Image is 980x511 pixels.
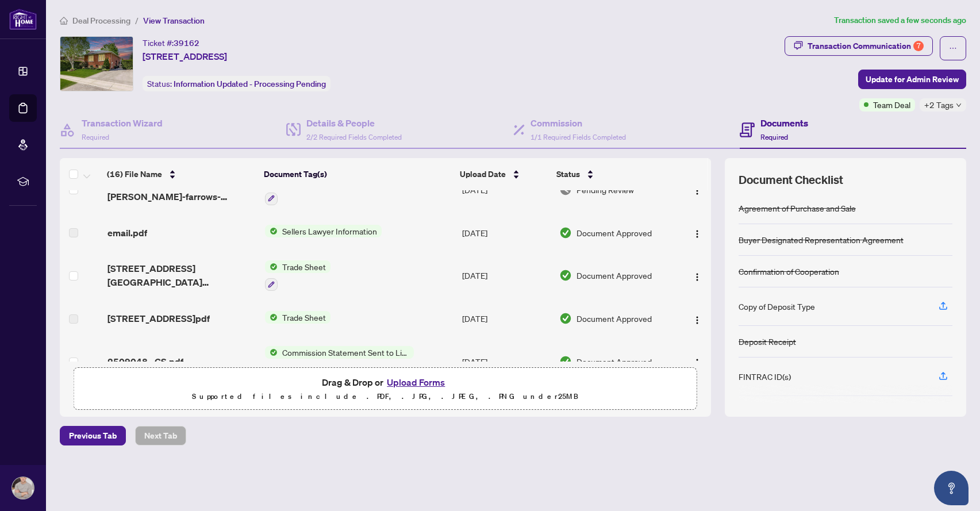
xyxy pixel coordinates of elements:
[739,300,815,313] div: Copy of Deposit Type
[577,355,652,368] span: Document Approved
[739,335,796,348] div: Deposit Receipt
[455,158,552,190] th: Upload Date
[934,471,969,505] button: Open asap
[739,172,843,188] span: Document Checklist
[866,70,959,89] span: Update for Admin Review
[9,9,37,30] img: logo
[913,41,924,51] div: 7
[278,225,382,237] span: Sellers Lawyer Information
[688,309,706,328] button: Logo
[82,116,163,130] h4: Transaction Wizard
[322,375,448,390] span: Drag & Drop or
[559,226,572,239] img: Document Status
[143,76,330,91] div: Status:
[693,316,702,325] img: Logo
[306,116,402,130] h4: Details & People
[760,116,808,130] h4: Documents
[739,233,904,246] div: Buyer Designated Representation Agreement
[135,426,186,445] button: Next Tab
[858,70,966,89] button: Update for Admin Review
[785,36,933,56] button: Transaction Communication7
[102,158,259,190] th: (16) File Name
[265,260,278,273] img: Status Icon
[265,260,330,291] button: Status IconTrade Sheet
[265,346,278,359] img: Status Icon
[265,225,278,237] img: Status Icon
[107,312,210,325] span: [STREET_ADDRESS]pdf
[60,37,133,91] img: IMG-S12181716_1.jpg
[531,116,626,130] h4: Commission
[278,346,414,359] span: Commission Statement Sent to Listing Brokerage
[760,133,788,141] span: Required
[81,390,690,404] p: Supported files include .PDF, .JPG, .JPEG, .PNG under 25 MB
[552,158,673,190] th: Status
[259,158,455,190] th: Document Tag(s)
[956,102,962,108] span: down
[577,226,652,239] span: Document Approved
[924,98,954,112] span: +2 Tags
[739,370,791,383] div: FINTRAC ID(s)
[265,311,330,324] button: Status IconTrade Sheet
[107,262,256,289] span: [STREET_ADDRESS][GEOGRAPHIC_DATA][PERSON_NAME]pdf
[577,312,652,325] span: Document Approved
[739,202,856,214] div: Agreement of Purchase and Sale
[107,226,147,240] span: email.pdf
[107,168,162,180] span: (16) File Name
[265,346,414,377] button: Status IconCommission Statement Sent to Listing Brokerage
[82,133,109,141] span: Required
[458,214,555,251] td: [DATE]
[458,337,555,386] td: [DATE]
[278,260,330,273] span: Trade Sheet
[143,49,227,63] span: [STREET_ADDRESS]
[693,186,702,195] img: Logo
[72,16,130,26] span: Deal Processing
[265,225,382,237] button: Status IconSellers Lawyer Information
[873,98,910,111] span: Team Deal
[107,355,183,368] span: 2509048 - CS.pdf
[688,352,706,371] button: Logo
[60,426,126,445] button: Previous Tab
[559,312,572,325] img: Document Status
[693,229,702,239] img: Logo
[693,272,702,282] img: Logo
[559,269,572,282] img: Document Status
[688,266,706,285] button: Logo
[693,358,702,367] img: Logo
[739,265,839,278] div: Confirmation of Cooperation
[458,251,555,301] td: [DATE]
[458,300,555,337] td: [DATE]
[460,168,506,180] span: Upload Date
[174,79,326,89] span: Information Updated - Processing Pending
[60,17,68,25] span: home
[808,37,924,55] div: Transaction Communication
[265,311,278,324] img: Status Icon
[306,133,402,141] span: 2/2 Required Fields Completed
[688,224,706,242] button: Logo
[834,14,966,27] article: Transaction saved a few seconds ago
[174,38,199,48] span: 39162
[74,368,697,410] span: Drag & Drop orUpload FormsSupported files include .PDF, .JPG, .JPEG, .PNG under25MB
[135,14,139,27] li: /
[383,375,448,390] button: Upload Forms
[69,427,117,445] span: Previous Tab
[143,36,199,49] div: Ticket #:
[12,477,34,499] img: Profile Icon
[577,269,652,282] span: Document Approved
[556,168,580,180] span: Status
[949,44,957,52] span: ellipsis
[143,16,205,26] span: View Transaction
[559,355,572,368] img: Document Status
[531,133,626,141] span: 1/1 Required Fields Completed
[278,311,330,324] span: Trade Sheet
